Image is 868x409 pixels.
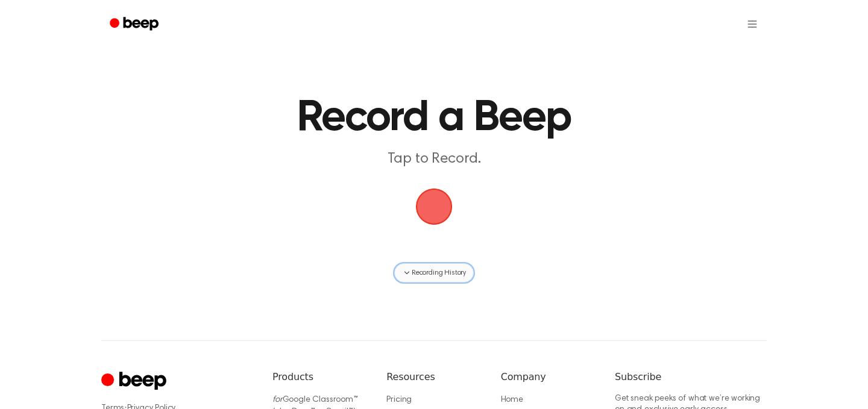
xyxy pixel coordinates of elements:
h1: Record a Beep [130,96,738,140]
button: Beep Logo [416,189,452,225]
i: for [272,396,283,404]
button: Recording History [394,263,474,283]
a: Beep [101,13,169,36]
p: Tap to Record. [203,149,665,169]
button: Open menu [738,10,767,39]
span: Recording History [412,267,466,278]
h6: Company [501,370,596,384]
h6: Subscribe [615,370,767,384]
h6: Products [272,370,367,384]
a: Cruip [101,370,169,393]
a: Pricing [386,396,412,404]
a: Home [501,396,523,404]
h6: Resources [386,370,481,384]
